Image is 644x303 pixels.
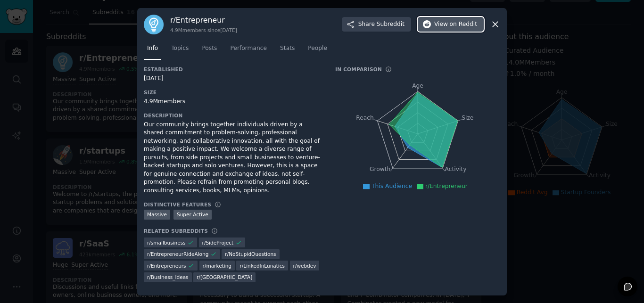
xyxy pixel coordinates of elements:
[144,112,322,119] h3: Description
[293,262,316,269] span: r/ webdev
[358,20,405,29] span: Share
[170,15,237,25] h3: r/ Entrepreneur
[425,183,468,189] span: r/Entrepreneur
[144,89,322,96] h3: Size
[171,44,189,53] span: Topics
[170,27,237,33] div: 4.9M members since [DATE]
[144,121,322,195] div: Our community brings together individuals driven by a shared commitment to problem-solving, profe...
[227,41,270,60] a: Performance
[144,66,322,73] h3: Established
[277,41,298,60] a: Stats
[372,183,412,189] span: This Audience
[144,15,164,34] img: Entrepreneur
[144,201,211,208] h3: Distinctive Features
[202,239,234,246] span: r/ SideProject
[305,41,330,60] a: People
[225,251,276,257] span: r/ NoStupidQuestions
[168,41,192,60] a: Topics
[173,210,212,220] div: Super Active
[412,82,423,89] tspan: Age
[239,262,285,269] span: r/ LinkedInLunatics
[377,20,405,29] span: Subreddit
[450,20,477,29] span: on Reddit
[203,262,231,269] span: r/ marketing
[202,44,217,53] span: Posts
[144,98,322,106] div: 4.9M members
[342,17,411,32] button: ShareSubreddit
[198,41,220,60] a: Posts
[147,251,208,257] span: r/ EntrepreneurRideAlong
[434,20,477,29] span: View
[147,262,186,269] span: r/ Entrepreneurs
[144,74,322,83] div: [DATE]
[197,274,252,280] span: r/ [GEOGRAPHIC_DATA]
[418,17,484,32] button: Viewon Reddit
[147,239,186,246] span: r/ smallbusiness
[462,114,473,121] tspan: Size
[356,114,374,121] tspan: Reach
[144,228,208,234] h3: Related Subreddits
[280,44,295,53] span: Stats
[144,41,161,60] a: Info
[445,166,467,172] tspan: Activity
[147,274,189,280] span: r/ Business_Ideas
[308,44,327,53] span: People
[335,66,382,73] h3: In Comparison
[230,44,267,53] span: Performance
[144,210,170,220] div: Massive
[147,44,158,53] span: Info
[370,166,390,172] tspan: Growth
